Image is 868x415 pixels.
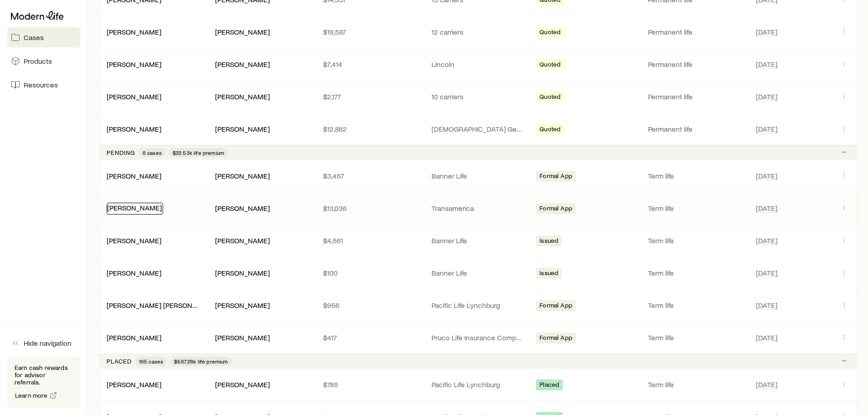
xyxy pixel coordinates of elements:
p: Lincoln [431,60,525,69]
a: [PERSON_NAME] [107,92,161,101]
span: 165 cases [139,358,163,365]
a: [PERSON_NAME] [PERSON_NAME] [107,301,218,309]
p: Banner Life [431,236,525,245]
p: $3,457 [323,171,417,180]
div: [PERSON_NAME] [215,171,270,181]
p: Permanent life [648,92,742,101]
span: Resources [24,80,58,89]
p: Term life [648,380,742,389]
div: [PERSON_NAME] [107,171,161,181]
span: $567.28k life premium [174,358,228,365]
div: [PERSON_NAME] [107,268,161,278]
p: $2,177 [323,92,417,101]
div: [PERSON_NAME] [215,301,270,310]
p: 10 carriers [431,92,525,101]
a: [PERSON_NAME] [107,60,161,68]
div: [PERSON_NAME] [215,92,270,102]
span: Placed [539,381,559,390]
span: [DATE] [756,27,777,36]
p: Term life [648,171,742,180]
div: [PERSON_NAME] [107,203,163,215]
a: [PERSON_NAME] [107,268,161,277]
p: Earn cash rewards for advisor referrals. [15,364,73,386]
p: $12,882 [323,124,417,133]
a: Resources [7,75,80,95]
p: Pacific Life Lynchburg [431,301,525,310]
div: [PERSON_NAME] [215,27,270,37]
p: Pruco Life Insurance Company [431,333,525,342]
a: [PERSON_NAME] [107,236,161,245]
div: [PERSON_NAME] [107,333,161,343]
span: [DATE] [756,301,777,310]
span: Quoted [539,61,560,70]
p: $789 [323,380,417,389]
span: [DATE] [756,268,777,277]
p: Permanent life [648,60,742,69]
p: Term life [648,301,742,310]
div: [PERSON_NAME] [PERSON_NAME] [107,301,200,310]
div: [PERSON_NAME] [215,380,270,389]
p: Transamerica [431,204,525,213]
p: 12 carriers [431,27,525,36]
p: Term life [648,268,742,277]
a: [PERSON_NAME] [107,27,161,36]
span: [DATE] [756,60,777,69]
span: [DATE] [756,236,777,245]
div: [PERSON_NAME] [215,268,270,278]
p: Term life [648,333,742,342]
div: [PERSON_NAME] [215,236,270,246]
span: [DATE] [756,124,777,133]
p: [DEMOGRAPHIC_DATA] General [431,124,525,133]
div: [PERSON_NAME] [107,236,161,246]
div: [PERSON_NAME] [107,60,161,69]
p: Permanent life [648,124,742,133]
p: $4,561 [323,236,417,245]
span: Quoted [539,125,560,135]
p: Placed [107,358,132,365]
a: [PERSON_NAME] [107,203,162,212]
a: [PERSON_NAME] [107,333,161,342]
span: [DATE] [756,171,777,180]
span: Formal App [539,205,572,214]
span: Formal App [539,302,572,311]
span: Formal App [539,172,572,182]
a: Products [7,51,80,71]
button: Hide navigation [7,333,80,353]
p: $100 [323,268,417,277]
p: Banner Life [431,268,525,277]
span: Hide navigation [24,338,72,348]
div: Earn cash rewards for advisor referrals.Learn more [7,357,80,408]
div: [PERSON_NAME] [107,92,161,102]
p: Pacific Life Lynchburg [431,380,525,389]
p: Term life [648,204,742,213]
span: 6 cases [143,149,162,156]
span: Products [24,56,52,66]
p: Banner Life [431,171,525,180]
a: [PERSON_NAME] [107,380,161,389]
div: [PERSON_NAME] [107,380,161,389]
a: [PERSON_NAME] [107,171,161,180]
span: $22.53k life premium [173,149,224,156]
p: Permanent life [648,27,742,36]
span: Formal App [539,334,572,343]
div: [PERSON_NAME] [215,204,270,213]
a: [PERSON_NAME] [107,124,161,133]
p: $417 [323,333,417,342]
p: $7,414 [323,60,417,69]
span: [DATE] [756,204,777,213]
span: Issued [539,237,558,246]
p: Term life [648,236,742,245]
span: Issued [539,269,558,279]
div: [PERSON_NAME] [215,60,270,69]
div: [PERSON_NAME] [107,27,161,37]
p: $956 [323,301,417,310]
div: [PERSON_NAME] [215,333,270,343]
span: [DATE] [756,92,777,101]
div: [PERSON_NAME] [107,124,161,134]
p: $19,587 [323,27,417,36]
p: Pending [107,149,135,156]
span: Learn more [15,392,48,399]
span: [DATE] [756,333,777,342]
span: Quoted [539,28,560,38]
span: Quoted [539,93,560,102]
